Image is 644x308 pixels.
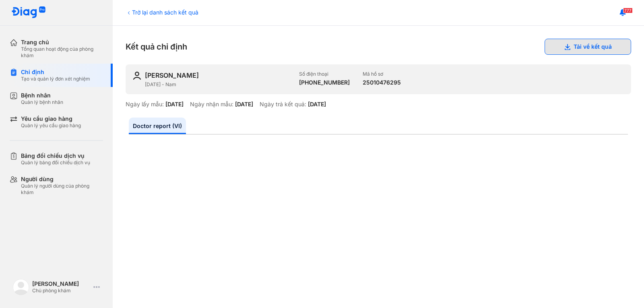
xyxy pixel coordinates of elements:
[21,159,90,166] div: Quản lý bảng đối chiếu dịch vụ
[21,115,81,122] div: Yêu cầu giao hàng
[21,46,103,59] div: Tổng quan hoạt động của phòng khám
[32,287,90,294] div: Chủ phòng khám
[21,92,63,99] div: Bệnh nhân
[623,8,633,13] span: 777
[145,71,199,80] div: [PERSON_NAME]
[126,101,164,108] div: Ngày lấy mẫu:
[132,71,142,81] img: user-icon
[129,118,186,134] a: Doctor report (VI)
[21,76,90,82] div: Tạo và quản lý đơn xét nghiệm
[235,101,253,108] div: [DATE]
[21,183,103,196] div: Quản lý người dùng của phòng khám
[545,39,631,55] button: Tải về kết quả
[308,101,326,108] div: [DATE]
[21,99,63,105] div: Quản lý bệnh nhân
[145,81,293,88] div: [DATE] - Nam
[126,39,631,55] div: Kết quả chỉ định
[363,71,401,77] div: Mã hồ sơ
[299,71,350,77] div: Số điện thoại
[363,79,401,86] div: 25010476295
[21,176,103,183] div: Người dùng
[11,6,46,19] img: logo
[260,101,306,108] div: Ngày trả kết quả:
[190,101,233,108] div: Ngày nhận mẫu:
[299,79,350,86] div: [PHONE_NUMBER]
[21,68,90,76] div: Chỉ định
[13,279,29,295] img: logo
[126,8,198,17] div: Trở lại danh sách kết quả
[165,101,184,108] div: [DATE]
[21,39,103,46] div: Trang chủ
[21,152,90,159] div: Bảng đối chiếu dịch vụ
[21,122,81,129] div: Quản lý yêu cầu giao hàng
[32,280,90,287] div: [PERSON_NAME]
